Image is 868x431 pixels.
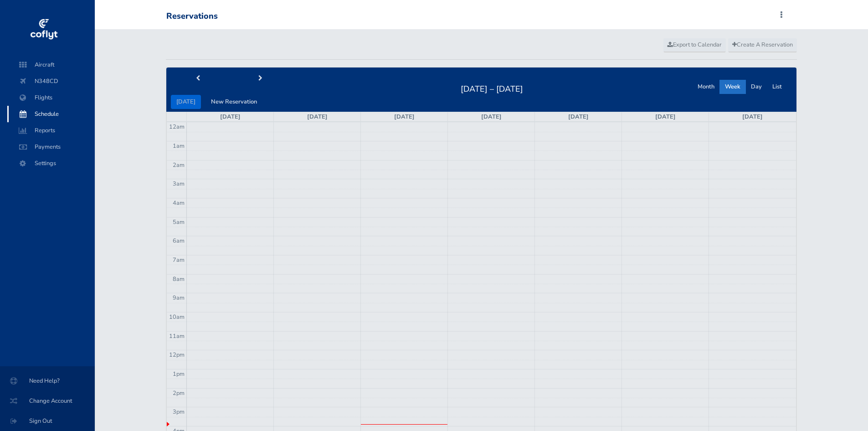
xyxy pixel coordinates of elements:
[173,142,185,150] span: 1am
[307,113,328,121] a: [DATE]
[173,294,185,302] span: 9am
[205,95,262,109] button: New Reservation
[173,218,185,226] span: 5am
[166,11,218,21] div: Reservations
[169,123,185,131] span: 12am
[29,16,59,43] img: coflyt logo
[229,72,292,86] button: next
[173,389,185,397] span: 2pm
[11,393,84,409] span: Change Account
[11,413,84,429] span: Sign Out
[16,155,86,171] span: Settings
[728,38,797,52] a: Create A Reservation
[169,351,185,359] span: 12pm
[173,199,185,207] span: 4am
[16,106,86,122] span: Schedule
[169,332,185,340] span: 11am
[568,113,589,121] a: [DATE]
[11,373,84,389] span: Need Help?
[767,80,787,94] button: List
[663,38,726,52] a: Export to Calendar
[16,73,86,89] span: N348CD
[166,72,229,86] button: prev
[668,41,722,49] span: Export to Calendar
[455,82,529,94] h2: [DATE] – [DATE]
[173,275,185,283] span: 8am
[173,180,185,188] span: 3am
[745,80,767,94] button: Day
[16,57,86,73] span: Aircraft
[173,370,185,378] span: 1pm
[655,113,676,121] a: [DATE]
[173,256,185,264] span: 7am
[16,122,86,139] span: Reports
[220,113,241,121] a: [DATE]
[481,113,502,121] a: [DATE]
[169,313,185,321] span: 10am
[394,113,415,121] a: [DATE]
[692,80,720,94] button: Month
[173,408,185,416] span: 3pm
[171,95,201,109] button: [DATE]
[742,113,763,121] a: [DATE]
[173,161,185,169] span: 2am
[719,80,746,94] button: Week
[16,89,86,106] span: Flights
[173,237,185,245] span: 6am
[732,41,793,49] span: Create A Reservation
[16,139,86,155] span: Payments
